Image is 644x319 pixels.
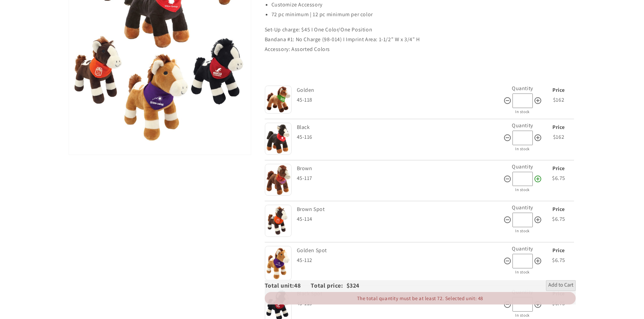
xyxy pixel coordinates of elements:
p: Bandana #1: No Charge (98-014) I Imprint Area: 1-1/2” W x 3/4” H [265,35,576,45]
div: 45-117 [297,174,503,183]
div: Price [544,246,574,256]
div: Black [297,123,502,132]
p: Set-Up charge: $45 I One Color/One Position [265,25,576,35]
img: Brown Spot [265,205,292,237]
div: Price [544,85,574,95]
div: 45-114 [297,214,503,224]
div: Price [544,164,574,174]
div: Price [544,123,574,132]
span: 48 [294,282,311,289]
div: Brown [297,164,502,174]
div: Golden [297,85,502,95]
div: In stock [503,186,542,193]
div: In stock [503,145,542,153]
div: In stock [503,108,542,115]
span: $324 [347,282,359,289]
li: 72 pc minimum | 12 pc minimum per color [271,10,576,20]
span: $162 [553,96,564,103]
div: Price [544,205,574,214]
div: 45-112 [297,256,503,265]
div: In stock [503,268,542,276]
label: Quantity [512,163,533,170]
span: Add to Cart [548,282,573,290]
label: Quantity [512,245,533,252]
span: $6.75 [552,257,565,264]
div: Golden Spot [297,246,502,256]
label: Quantity [512,122,533,129]
div: 45-116 [297,132,503,142]
img: Golden [265,85,292,114]
span: $162 [553,133,564,140]
span: $6.75 [552,175,565,182]
div: Brown Spot [297,205,502,214]
div: In stock [503,227,542,235]
div: In stock [503,312,542,319]
img: Golden Spot [265,246,292,280]
button: Add to Cart [546,280,576,291]
span: $6.75 [552,215,565,222]
label: Quantity [512,85,533,92]
div: The total quantity must be at least 72. Selected unit: 48 [265,292,576,304]
label: Quantity [512,204,533,211]
img: Brown [265,164,292,196]
div: Total unit: Total price: [265,280,347,291]
div: 45-118 [297,95,503,105]
span: Accessory: Assorted Colors [265,46,330,53]
img: Black [265,123,292,155]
